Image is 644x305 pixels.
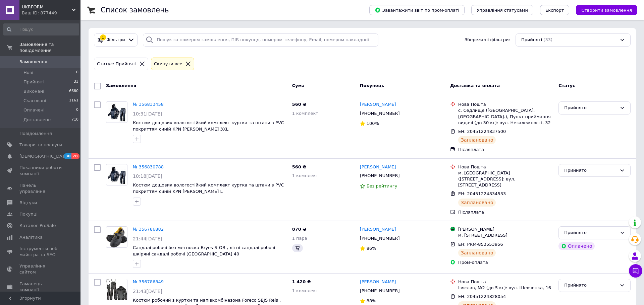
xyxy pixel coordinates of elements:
[74,79,78,85] span: 33
[458,226,553,232] div: [PERSON_NAME]
[133,111,162,117] span: 10:31[DATE]
[133,227,164,232] a: № 356786882
[19,234,43,240] span: Аналітика
[19,281,62,293] span: Гаманець компанії
[465,37,510,43] span: Збережені фільтри:
[19,263,62,275] span: Управління сайтом
[292,173,318,178] span: 1 комплект
[359,287,401,295] div: [PHONE_NUMBER]
[96,61,138,68] div: Статус: Прийняті
[22,10,80,16] div: Ваш ID: 877449
[564,229,617,236] div: Прийнято
[19,182,62,195] span: Панель управління
[458,129,506,134] span: ЕН: 20451224837500
[23,88,44,94] span: Виконані
[76,107,78,113] span: 0
[540,5,570,15] button: Експорт
[458,101,553,107] div: Нова Пошта
[569,7,637,12] a: Створити замовлення
[521,37,542,43] span: Прийняті
[564,104,617,111] div: Прийнято
[458,191,506,196] span: ЕН: 20451224834533
[359,234,401,243] div: [PHONE_NUMBER]
[359,109,401,118] div: [PHONE_NUMBER]
[100,34,106,41] div: 1
[458,279,553,285] div: Нова Пошта
[133,236,162,241] span: 21:44[DATE]
[458,259,553,265] div: Пром-оплата
[76,70,78,76] span: 0
[133,279,164,284] a: № 356786849
[292,279,311,284] span: 1 420 ₴
[564,167,617,174] div: Прийнято
[458,209,553,215] div: Післяплата
[360,101,396,108] a: [PERSON_NAME]
[581,8,632,13] span: Створити замовлення
[133,164,164,169] a: № 356830788
[360,279,396,285] a: [PERSON_NAME]
[133,182,284,194] a: Костюм дощовик вологостійкий комплект куртка та штани з PVC покриттям синій KPN [PERSON_NAME] L
[106,226,127,248] a: Фото товару
[19,42,80,54] span: Замовлення та повідомлення
[367,246,376,251] span: 86%
[367,298,376,303] span: 88%
[458,232,553,238] div: м. [STREET_ADDRESS]
[458,285,553,291] div: Ізяслав, №2 (до 5 кг): вул. Шевченка, 16
[133,120,284,132] a: Костюм дощовик вологостійкий комплект куртка та штани з PVC покриттям синій KPN [PERSON_NAME] 3XL
[369,5,465,15] button: Завантажити звіт по пром-оплаті
[458,249,496,257] div: Заплановано
[450,83,500,88] span: Доставка та оплата
[133,102,164,107] a: № 356833458
[106,279,127,300] a: Фото товару
[106,83,136,88] span: Замовлення
[3,23,79,35] input: Пошук
[458,199,496,207] div: Заплановано
[458,294,506,299] span: ЕН: 20451224828054
[375,7,459,13] span: Завантажити звіт по пром-оплаті
[19,59,47,65] span: Замовлення
[71,117,78,123] span: 710
[292,111,318,116] span: 1 комплект
[19,153,69,159] span: [DEMOGRAPHIC_DATA]
[19,131,52,137] span: Повідомлення
[106,101,127,123] a: Фото товару
[458,170,553,188] div: м. [GEOGRAPHIC_DATA] ([STREET_ADDRESS]: вул. [STREET_ADDRESS]
[19,211,38,217] span: Покупці
[107,37,125,43] span: Фільтри
[143,33,378,47] input: Пошук за номером замовлення, ПІБ покупця, номером телефону, Email, номером накладної
[106,227,127,247] img: Фото товару
[558,83,575,88] span: Статус
[69,98,78,104] span: 1161
[23,79,44,85] span: Прийняті
[19,165,62,177] span: Показники роботи компанії
[23,70,33,76] span: Нові
[360,164,396,170] a: [PERSON_NAME]
[69,88,78,94] span: 6680
[360,83,384,88] span: Покупець
[292,102,307,107] span: 560 ₴
[367,183,397,188] span: Без рейтингу
[458,147,553,153] div: Післяплата
[19,223,56,229] span: Каталог ProSale
[19,200,37,206] span: Відгуки
[133,289,162,294] span: 21:43[DATE]
[22,4,72,10] span: UKRFORM
[359,171,401,180] div: [PHONE_NUMBER]
[23,107,45,113] span: Оплачені
[292,288,318,293] span: 1 комплект
[108,102,126,123] img: Фото товару
[564,282,617,289] div: Прийнято
[133,245,275,256] a: Сандалі робочі без метноска Bryes-S-OB , літні сандалі робочі шкіряні сандалі робочі [GEOGRAPHIC_...
[292,83,305,88] span: Cума
[477,8,528,13] span: Управління статусами
[292,236,307,241] span: 1 пара
[458,242,503,247] span: ЕН: PRM-853553956
[458,107,553,126] div: с. Седлище ([GEOGRAPHIC_DATA], [GEOGRAPHIC_DATA].), Пункт приймання-видачі (до 30 кг): вул. Незал...
[471,5,533,15] button: Управління статусами
[360,226,396,233] a: [PERSON_NAME]
[101,6,169,14] h1: Список замовлень
[153,61,184,68] div: Cкинути все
